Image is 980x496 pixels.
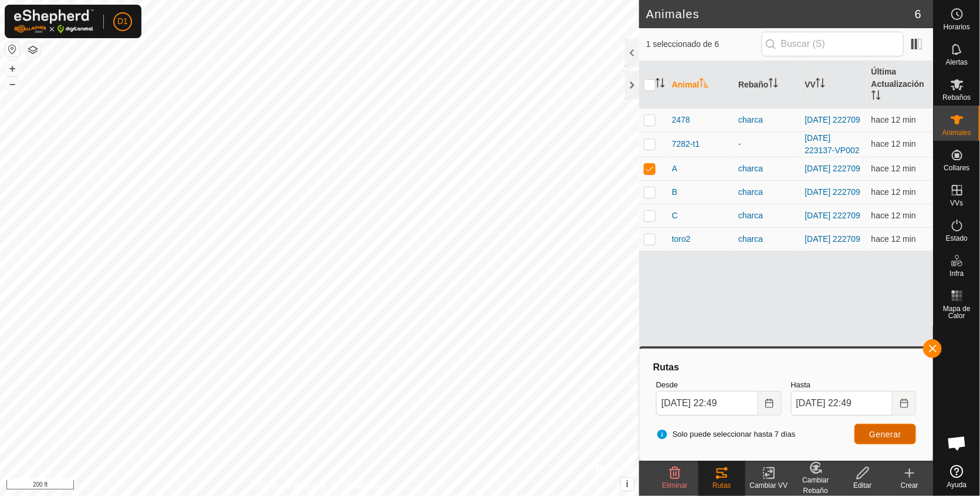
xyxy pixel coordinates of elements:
[934,460,980,493] a: Ayuda
[626,479,628,489] span: i
[886,480,933,491] div: Crear
[672,186,677,198] span: B
[738,163,795,175] div: charca
[893,391,916,416] button: Choose Date
[942,129,971,136] span: Animales
[871,115,916,124] span: 12 oct 2025, 22:37
[942,94,971,101] span: Rebaños
[816,80,825,89] p-sorticon: Activar para ordenar
[646,7,915,21] h2: Animales
[656,428,796,440] span: Solo puede seleccionar hasta 7 días
[792,475,839,496] div: Cambiar Rebaño
[698,480,745,491] div: Rutas
[947,481,967,488] span: Ayuda
[738,210,795,222] div: charca
[672,233,691,245] span: toro2
[805,164,861,173] a: [DATE] 222709
[672,163,677,175] span: A
[738,114,795,126] div: charca
[871,92,881,102] p-sorticon: Activar para ordenar
[871,187,916,197] span: 12 oct 2025, 22:37
[871,139,916,149] span: 12 oct 2025, 22:37
[672,210,678,222] span: C
[738,233,795,245] div: charca
[738,138,795,150] div: -
[805,115,861,124] a: [DATE] 222709
[854,424,916,444] button: Generar
[944,164,969,171] span: Collares
[937,305,977,319] span: Mapa de Calor
[651,360,921,374] div: Rutas
[621,478,634,491] button: i
[800,61,867,109] th: VV
[839,480,886,491] div: Editar
[662,481,687,490] span: Eliminar
[869,430,901,439] span: Generar
[867,61,933,109] th: Última Actualización
[738,186,795,198] div: charca
[871,164,916,173] span: 12 oct 2025, 22:37
[672,114,690,126] span: 2478
[667,61,734,109] th: Animal
[5,77,19,91] button: –
[117,15,128,28] span: D1
[5,62,19,76] button: +
[871,211,916,220] span: 12 oct 2025, 22:37
[769,80,778,89] p-sorticon: Activar para ordenar
[341,481,380,491] a: Contáctenos
[5,42,19,56] button: Restablecer Mapa
[734,61,800,109] th: Rebaño
[26,43,40,57] button: Capas del Mapa
[656,379,782,391] label: Desde
[655,80,665,89] p-sorticon: Activar para ordenar
[259,481,326,491] a: Política de Privacidad
[805,234,861,244] a: [DATE] 222709
[791,379,917,391] label: Hasta
[940,426,975,461] div: Chat abierto
[672,138,699,150] span: 7282-t1
[646,38,762,50] span: 1 seleccionado de 6
[758,391,782,416] button: Choose Date
[946,59,968,66] span: Alertas
[745,480,792,491] div: Cambiar VV
[762,32,904,56] input: Buscar (S)
[946,235,968,242] span: Estado
[871,234,916,244] span: 12 oct 2025, 22:37
[915,5,921,23] span: 6
[950,200,963,207] span: VVs
[805,187,861,197] a: [DATE] 222709
[14,9,94,33] img: Logo Gallagher
[805,211,861,220] a: [DATE] 222709
[805,133,860,155] a: [DATE] 223137-VP002
[944,23,970,31] span: Horarios
[699,80,709,89] p-sorticon: Activar para ordenar
[949,270,964,277] span: Infra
